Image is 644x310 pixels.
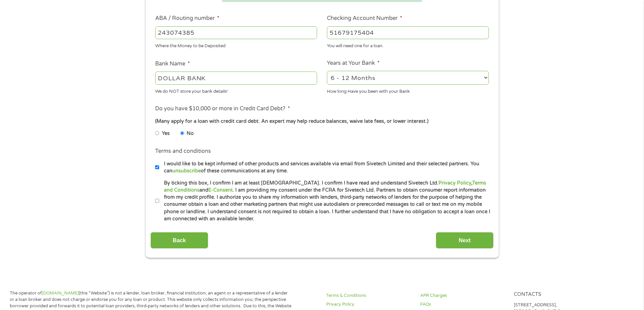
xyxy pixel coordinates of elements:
[155,86,317,95] div: We do NOT store your bank details!
[155,60,190,67] label: Bank Name
[326,292,412,299] a: Terms & Conditions
[159,179,491,223] label: By ticking this box, I confirm I am at least [DEMOGRAPHIC_DATA]. I confirm I have read and unders...
[155,15,219,22] label: ABA / Routing number
[187,130,194,137] label: No
[164,180,486,193] a: Terms and Conditions
[155,105,290,112] label: Do you have $10,000 or more in Credit Card Debt?
[42,290,79,296] a: [DOMAIN_NAME]
[420,292,506,299] a: APR Charges
[327,86,489,95] div: How long Have you been with your Bank
[327,40,489,50] div: You will need one for a loan.
[172,168,201,174] a: unsubscribe
[155,118,488,125] div: (Many apply for a loan with credit card debt. An expert may help reduce balances, waive late fees...
[420,301,506,308] a: FAQs
[514,291,600,298] h4: Contacts
[208,187,233,193] a: E-Consent
[326,301,412,308] a: Privacy Policy
[327,15,402,22] label: Checking Account Number
[438,180,471,186] a: Privacy Policy
[155,26,317,39] input: 263177916
[159,160,491,175] label: I would like to be kept informed of other products and services available via email from Sivetech...
[327,60,380,67] label: Years at Your Bank
[155,148,211,155] label: Terms and conditions
[162,130,170,137] label: Yes
[150,232,208,249] input: Back
[155,40,317,50] div: Where the Money to be Deposited
[436,232,494,249] input: Next
[327,26,489,39] input: 345634636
